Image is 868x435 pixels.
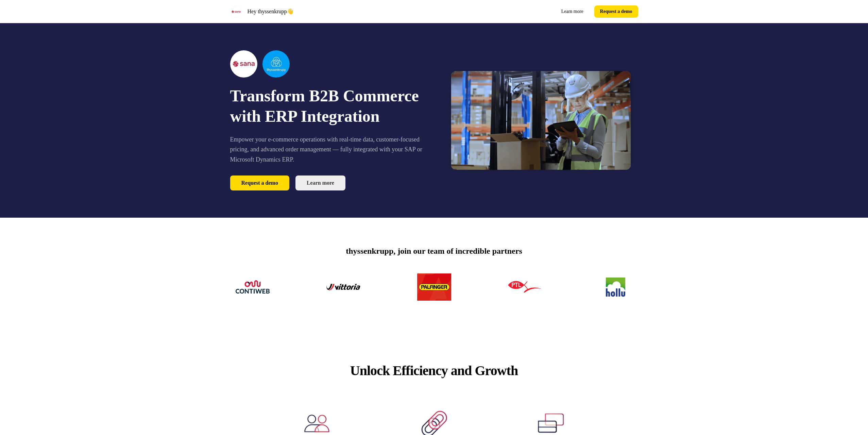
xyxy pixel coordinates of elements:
[287,9,293,14] span: 👋
[295,175,345,190] a: Learn more
[594,5,638,18] a: Request a demo
[230,86,425,127] p: Transform B2B Commerce with ERP Integration
[230,175,289,190] a: Request a demo
[346,245,522,257] p: thyssenkrupp, join our team of incredible partners
[337,361,531,381] p: Unlock Efficiency and Growth
[248,7,294,16] p: Hey thyssenkrupp
[556,5,589,18] a: Learn more
[230,135,425,165] p: Empower your e-commerce operations with real-time data, customer-focused pricing, and advanced or...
